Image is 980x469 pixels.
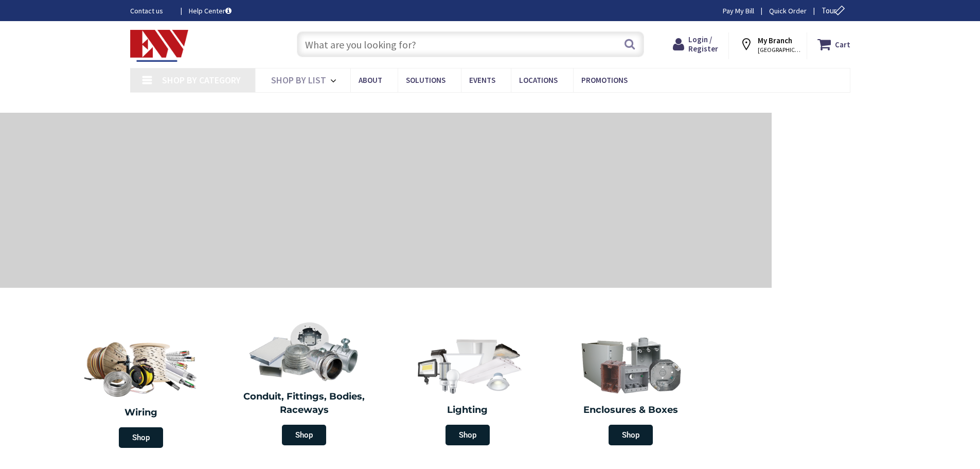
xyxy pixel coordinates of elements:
[282,425,326,445] span: Shop
[394,404,542,417] h2: Lighting
[557,404,705,417] h2: Enclosures & Boxes
[822,6,848,15] span: Tour
[552,329,710,450] a: Enclosures & Boxes Shop
[230,390,379,416] h2: Conduit, Fittings, Bodies, Raceways
[130,6,172,16] a: Contact us
[189,6,231,16] a: Help Center
[388,329,547,450] a: Lighting Shop
[225,316,384,450] a: Conduit, Fittings, Bodies, Raceways Shop
[835,35,850,54] strong: Cart
[271,74,326,86] span: Shop By List
[673,35,718,54] a: Login / Register
[359,75,382,85] span: About
[59,329,223,453] a: Wiring Shop
[519,75,558,85] span: Locations
[469,75,495,85] span: Events
[723,6,754,16] a: Pay My Bill
[119,427,163,448] span: Shop
[688,34,718,54] span: Login / Register
[581,75,628,85] span: Promotions
[758,36,792,45] strong: My Branch
[297,31,644,57] input: What are you looking for?
[609,425,653,445] span: Shop
[162,74,241,86] span: Shop By Category
[769,6,807,16] a: Quick Order
[739,35,797,54] div: My Branch [GEOGRAPHIC_DATA], [GEOGRAPHIC_DATA]
[817,35,850,54] a: Cart
[406,75,446,85] span: Solutions
[446,425,490,445] span: Shop
[130,30,189,62] img: Electrical Wholesalers, Inc.
[64,406,218,420] h2: Wiring
[758,46,801,54] span: [GEOGRAPHIC_DATA], [GEOGRAPHIC_DATA]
